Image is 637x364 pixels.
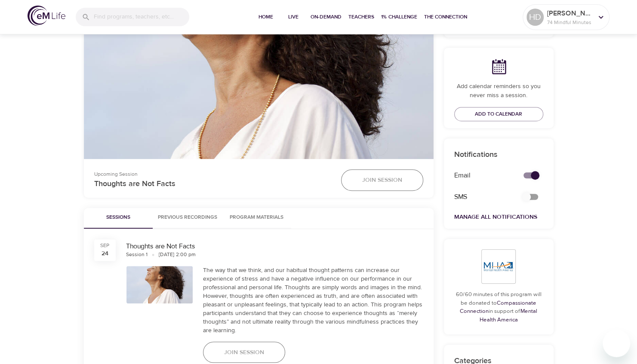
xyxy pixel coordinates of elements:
a: Compassionate Connection [460,300,536,315]
div: Session 1 [126,251,148,258]
span: Teachers [348,12,374,21]
button: Join Session [203,342,285,363]
a: Manage All Notifications [454,213,537,221]
a: Mental Health America [480,308,538,323]
p: 74 Mindful Minutes [547,18,593,26]
div: Sep [100,242,110,249]
button: Add to Calendar [454,107,543,121]
p: [PERSON_NAME].[PERSON_NAME] [547,8,593,18]
span: The Connection [424,12,467,21]
input: Find programs, teachers, etc... [94,8,189,26]
span: Add to Calendar [475,110,522,119]
div: SMS [449,187,513,207]
span: Home [255,12,276,21]
div: The way that we think, and our habitual thought patterns can increase our experience of stress an... [203,266,423,335]
p: Upcoming Session [94,170,331,178]
iframe: Button to launch messaging window [603,330,630,357]
p: 60/60 minutes of this program will be donated to in support of [454,291,543,324]
span: Sessions [89,213,148,222]
span: Program Materials [228,213,286,222]
span: Previous Recordings [158,213,217,222]
div: 24 [102,249,108,258]
div: Email [449,165,513,186]
div: Thoughts are Not Facts [126,242,423,251]
p: Add calendar reminders so you never miss a session. [454,82,543,100]
span: Join Session [362,175,402,186]
div: HD [526,9,544,26]
span: Join Session [224,347,264,358]
img: logo [28,6,65,26]
button: Join Session [341,169,423,191]
span: On-Demand [311,12,342,21]
span: Live [283,12,304,21]
div: [DATE] 2:00 pm [159,251,196,258]
p: Notifications [454,149,543,160]
p: Thoughts are Not Facts [94,178,331,190]
span: 1% Challenge [381,12,417,21]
